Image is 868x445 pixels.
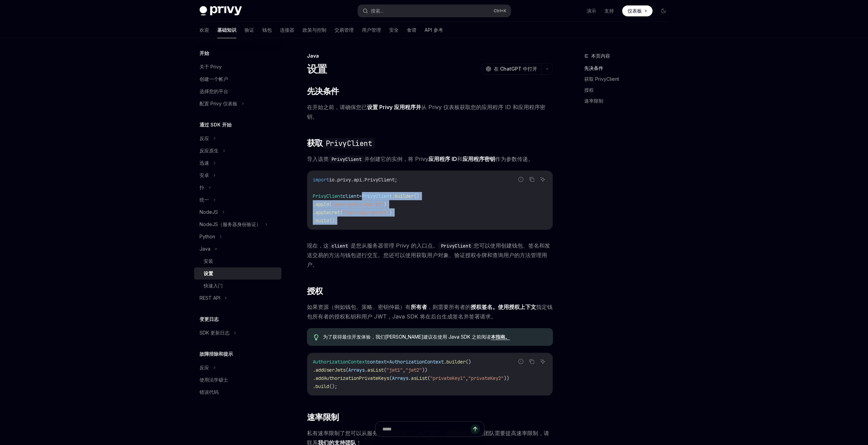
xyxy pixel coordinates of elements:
[335,27,354,33] font: 交易管理
[389,27,399,33] font: 安全
[432,303,471,310] font: 则需要所有者的
[527,175,536,184] button: 复制代码块中的内容
[303,27,326,33] font: 政策与控制
[406,367,422,373] span: "jwt2"
[323,334,376,340] font: 为了获得最佳开发体验，
[200,6,242,16] img: 深色标志
[194,267,281,280] a: 设置
[200,184,204,190] font: 扑
[392,375,408,381] span: Arrays
[351,242,438,249] font: 是您从服务器管理 Privy 的入口点。
[604,8,614,14] a: 支持
[491,334,510,340] font: 本指南。
[315,209,340,216] span: appSecret
[245,22,254,38] a: 验证
[371,8,383,14] font: 搜索...
[194,206,281,218] button: NodeJS
[194,169,281,181] button: 安卓
[584,87,594,93] font: 授权
[313,209,315,216] span: .
[194,85,281,98] a: 选择您的平台
[622,5,652,16] a: 仪表板
[516,175,525,184] button: 报告错误代码
[315,201,329,207] span: appId
[389,22,399,38] a: 安全
[307,155,329,162] font: 导入该类
[194,327,281,339] button: SDK 更新日志
[200,197,209,203] font: 统一
[348,367,365,373] span: Arrays
[200,295,220,301] font: REST API
[407,27,416,33] font: 食谱
[194,361,281,374] button: 反应
[365,367,367,373] span: .
[367,359,386,365] span: context
[335,22,354,38] a: 交易管理
[538,175,547,184] button: 询问人工智能
[307,412,339,422] font: 速率限制
[584,63,674,74] a: 先决条件
[329,242,351,250] code: client
[428,155,457,162] font: 应用程序 ID
[329,177,397,183] span: io.privy.api.PrivyClient;
[194,181,281,194] button: 扑
[307,303,411,310] font: 如果资源（例如钱包、策略、密钥仲裁）有
[538,357,547,366] button: 询问人工智能
[313,193,343,199] span: PrivyClient
[466,359,471,365] span: ()
[516,357,525,366] button: 报告错误代码
[217,22,236,38] a: 基础知识
[204,270,213,276] font: 设置
[427,375,430,381] span: (
[314,334,319,340] svg: 提示
[313,367,315,373] span: .
[217,27,236,33] font: 基础知识
[411,303,427,311] a: 所有者
[200,50,209,56] font: 开始
[332,201,384,207] span: "your-privy-app-id"
[200,330,230,336] font: SDK 更新日志
[470,424,480,434] button: 发送消息
[200,351,233,357] font: 故障排除和提示
[194,61,281,73] a: 关于 Privy
[364,155,428,162] font: 并创建它的实例，将 Privy
[200,221,261,227] font: NodeJS（服务器身份验证）
[194,132,281,145] button: 反应
[200,135,209,141] font: 反应
[194,98,281,110] button: 配置 Privy 仪表板
[200,64,222,70] font: 关于 Privy
[494,66,537,72] font: 在 ChatGPT 中打开
[425,22,443,38] a: API 参考
[584,76,619,82] font: 获取 PrivyClient
[494,8,501,13] font: Ctrl
[389,375,392,381] span: (
[307,53,319,59] font: Java
[414,193,419,199] span: ()
[422,367,427,373] span: ))
[457,155,462,162] font: 和
[200,377,228,383] font: 使用法学硕士
[194,280,281,292] a: 快速入门
[303,22,326,38] a: 政策与控制
[407,22,416,38] a: 食谱
[384,367,386,373] span: (
[362,193,392,199] span: PrivyClient
[427,303,432,310] font: ，
[367,104,421,111] a: 设置 Privy 应用程序并
[194,386,281,398] a: 错误代码
[466,375,468,381] span: ,
[384,201,386,207] span: )
[307,242,550,268] font: 您可以使用创建钱包、签名和发送交易的方法与钱包进行交互。您还可以使用获取用户对象、验证授权令牌和查询用户的方法管理用户。
[425,27,443,33] font: API 参考
[389,209,392,216] span: )
[315,367,345,373] span: addUserJwts
[200,160,209,166] font: 迅速
[194,218,281,231] button: NodeJS（服务器身份验证）
[376,334,491,340] font: 我们[PERSON_NAME]建议在使用 Java SDK 之前阅读
[345,367,348,373] span: (
[307,242,329,249] font: 现在，这
[307,286,323,296] font: 授权
[392,193,395,199] span: .
[200,122,232,128] font: 通过 SDK 开始
[481,63,541,75] button: 在 ChatGPT 中打开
